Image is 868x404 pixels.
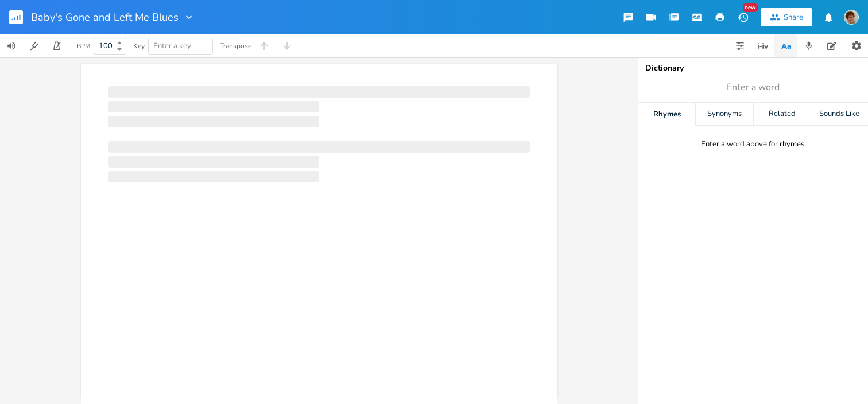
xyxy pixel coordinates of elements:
[31,12,179,22] span: Baby's Gone and Left Me Blues
[701,139,806,149] div: Enter a word above for rhymes.
[743,3,758,12] div: New
[761,8,812,26] button: Share
[844,10,859,25] img: scohenmusic
[731,7,754,28] button: New
[811,103,868,126] div: Sounds Like
[77,43,90,49] div: BPM
[784,12,803,22] div: Share
[696,103,753,126] div: Synonyms
[153,41,191,51] span: Enter a key
[638,103,695,126] div: Rhymes
[754,103,811,126] div: Related
[133,42,145,49] div: Key
[645,64,861,72] div: Dictionary
[727,81,780,94] span: Enter a word
[220,42,251,49] div: Transpose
